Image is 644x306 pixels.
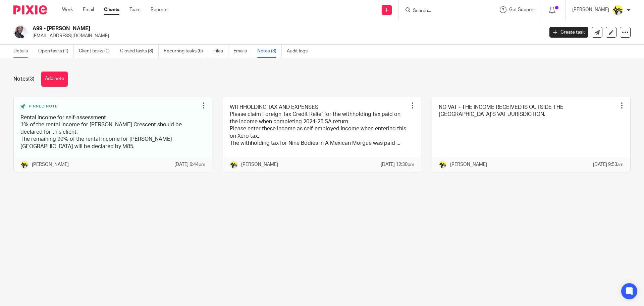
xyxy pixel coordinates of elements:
[79,45,115,58] a: Client tasks (0)
[32,161,69,168] p: [PERSON_NAME]
[62,6,73,13] a: Work
[164,45,208,58] a: Recurring tasks (6)
[20,161,29,169] img: Carine-Starbridge.jpg
[549,27,588,38] a: Create task
[381,161,414,168] p: [DATE] 12:30pm
[41,72,68,87] button: Add note
[412,8,473,14] input: Search
[83,6,94,13] a: Email
[13,76,35,83] h1: Notes
[213,45,228,58] a: Files
[33,25,438,32] h2: A99 - [PERSON_NAME]
[13,25,28,39] img: David%20Ajala.jpg
[28,76,35,82] span: (3)
[13,45,33,58] a: Details
[612,5,623,15] img: Carine-Starbridge.jpg
[509,7,535,12] span: Get Support
[572,6,609,13] p: [PERSON_NAME]
[241,161,278,168] p: [PERSON_NAME]
[120,45,159,58] a: Closed tasks (8)
[439,161,447,169] img: Carine-Starbridge.jpg
[129,6,141,13] a: Team
[174,161,205,168] p: [DATE] 6:44pm
[33,33,539,39] p: [EMAIL_ADDRESS][DOMAIN_NAME]
[104,6,119,13] a: Clients
[287,45,313,58] a: Audit logs
[233,45,252,58] a: Emails
[593,161,624,168] p: [DATE] 9:53am
[450,161,487,168] p: [PERSON_NAME]
[230,161,238,169] img: Carine-Starbridge.jpg
[20,104,199,109] div: Pinned note
[151,6,167,13] a: Reports
[13,5,47,14] img: Pixie
[257,45,282,58] a: Notes (3)
[38,45,74,58] a: Open tasks (1)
